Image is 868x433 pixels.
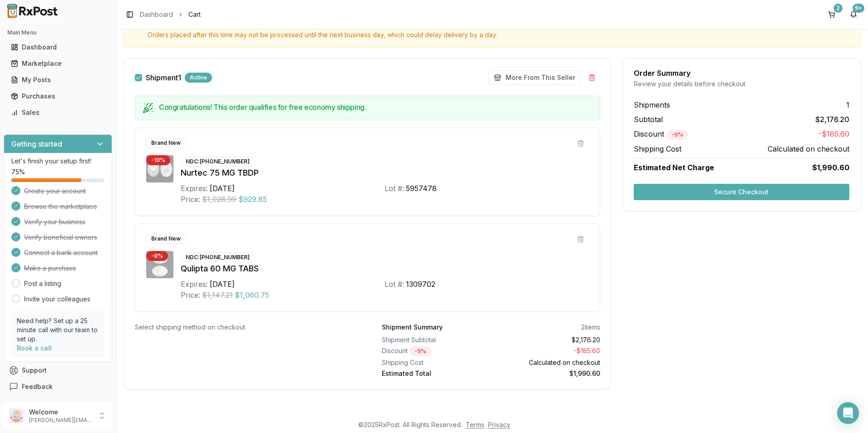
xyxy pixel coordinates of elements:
span: $1,060.75 [235,290,269,300]
div: Shipment Summary [382,323,443,332]
p: Welcome [29,408,92,417]
button: Support [4,362,112,379]
span: Calculated on checkout [768,143,849,154]
div: [DATE] [210,279,235,290]
div: - 10 % [146,155,170,165]
div: My Posts [11,75,105,84]
div: Brand New [146,234,186,244]
a: Invite your colleagues [24,295,90,304]
div: Calculated on checkout [494,358,600,367]
div: 5957478 [406,183,437,194]
div: Expires: [181,183,208,194]
div: Price: [181,194,200,205]
span: Make a purchase [24,264,76,273]
span: $929.85 [238,194,267,205]
img: User avatar [9,408,24,423]
div: Expires: [181,279,208,290]
button: Feedback [4,379,112,395]
div: Lot #: [385,183,404,194]
div: Active [185,73,212,83]
span: Verify your business [24,217,85,226]
div: 9+ [853,4,864,13]
div: Order Summary [634,69,849,77]
nav: breadcrumb [140,10,201,19]
div: 1309702 [406,279,435,290]
div: 2 items [581,323,600,332]
span: Orders placed after this time may not be processed until the next business day, which could delay... [148,30,853,39]
span: Shipping Cost [634,143,681,154]
button: Marketplace [4,56,112,71]
div: - $185.60 [494,346,600,356]
a: My Posts [7,72,108,88]
div: Estimated Total [382,369,487,378]
div: Shipment Subtotal [382,335,487,344]
p: Need help? Set up a 25 minute call with our team to set up. [17,316,99,344]
div: Shipping Cost [382,358,487,367]
button: More From This Seller [489,70,580,85]
img: RxPost Logo [4,4,62,18]
div: Qulipta 60 MG TABS [181,262,589,275]
div: NDC: [PHONE_NUMBER] [181,157,255,167]
span: $2,176.20 [815,114,849,125]
div: - 9 % [666,130,688,140]
div: Marketplace [11,59,105,68]
div: Nurtec 75 MG TBDP [181,167,589,179]
span: $1,028.99 [202,194,237,205]
div: - 8 % [146,251,168,261]
span: Create your account [24,187,86,196]
span: Connect a bank account [24,248,98,257]
p: Let's finish your setup first! [11,157,104,166]
div: [DATE] [210,183,235,194]
a: Terms [466,421,484,428]
div: Review your details before checkout [634,79,849,89]
a: Sales [7,104,108,121]
div: Brand New [146,138,186,148]
h2: Main Menu [7,29,108,36]
a: Dashboard [7,39,108,55]
span: Shipments [634,99,670,110]
img: Qulipta 60 MG TABS [146,251,173,278]
span: $1,147.21 [202,290,233,300]
span: 75 % [11,167,25,177]
div: Select shipping method on checkout [135,323,353,332]
div: NDC: [PHONE_NUMBER] [181,252,255,262]
div: Sales [11,108,105,117]
div: $2,176.20 [494,335,600,344]
span: Estimated Net Charge [634,163,714,172]
button: My Posts [4,73,112,87]
span: Cart [188,10,201,19]
a: Post a listing [24,279,61,288]
button: Dashboard [4,40,112,54]
img: Nurtec 75 MG TBDP [146,155,173,182]
div: Discount [382,346,487,356]
div: Open Intercom Messenger [837,402,859,424]
div: - 9 % [409,346,431,356]
a: Dashboard [140,10,173,19]
button: 2 [824,7,839,22]
label: Shipment 1 [146,74,181,81]
span: -$185.60 [819,128,849,140]
div: Purchases [11,92,105,101]
div: Dashboard [11,43,105,52]
div: 2 [833,4,843,13]
span: Feedback [22,382,53,391]
span: 1 [846,99,849,110]
h3: Getting started [11,138,62,149]
span: Browse the marketplace [24,202,97,211]
button: Purchases [4,89,112,103]
span: $1,990.60 [812,162,849,173]
span: Discount [634,129,688,138]
p: [PERSON_NAME][EMAIL_ADDRESS][DOMAIN_NAME] [29,417,92,424]
div: $1,990.60 [494,369,600,378]
button: Secure Checkout [634,184,849,200]
a: Purchases [7,88,108,104]
span: Verify beneficial owners [24,233,97,242]
button: Sales [4,105,112,120]
span: Subtotal [634,114,663,125]
h5: Congratulations! This order qualifies for free economy shipping. [159,103,592,111]
a: Book a call [17,344,52,352]
div: Price: [181,290,200,300]
button: 9+ [846,7,861,22]
div: Lot #: [385,279,404,290]
a: Marketplace [7,55,108,72]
